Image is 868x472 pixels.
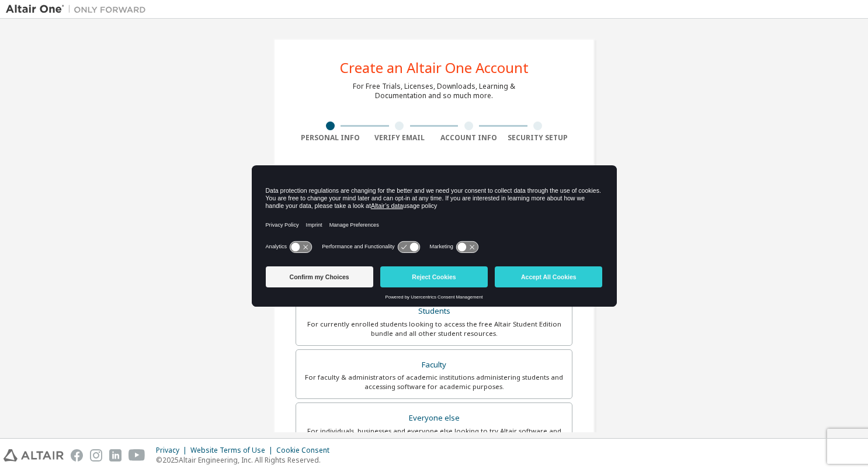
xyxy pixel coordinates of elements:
div: Cookie Consent [276,446,336,455]
img: youtube.svg [129,449,145,461]
div: For faculty & administrators of academic institutions administering students and accessing softwa... [303,373,565,391]
div: Everyone else [303,410,565,426]
img: linkedin.svg [109,449,121,461]
div: Faculty [303,357,565,373]
div: For currently enrolled students looking to access the free Altair Student Edition bundle and all ... [303,320,565,338]
div: Security Setup [504,133,573,143]
img: altair_logo.svg [4,449,64,461]
div: Students [303,303,565,320]
div: Website Terms of Use [190,446,276,455]
p: © 2025 Altair Engineering, Inc. All Rights Reserved. [156,455,336,465]
div: Account Info [434,133,504,143]
div: Create an Altair One Account [340,61,529,75]
img: facebook.svg [71,449,83,461]
img: instagram.svg [90,449,102,461]
div: For individuals, businesses and everyone else looking to try Altair software and explore our prod... [303,426,565,445]
div: Verify Email [365,133,435,143]
div: For Free Trials, Licenses, Downloads, Learning & Documentation and so much more. [353,82,515,100]
div: Personal Info [296,133,365,143]
div: Privacy [156,446,190,455]
img: Altair One [6,4,152,15]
